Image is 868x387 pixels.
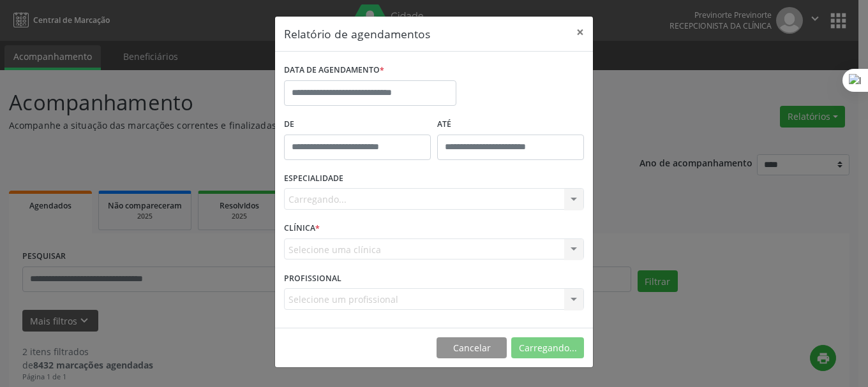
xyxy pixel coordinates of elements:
button: Carregando... [511,337,584,359]
label: ESPECIALIDADE [284,169,343,189]
label: PROFISSIONAL [284,268,341,288]
h5: Relatório de agendamentos [284,26,430,42]
label: ATÉ [437,115,584,135]
label: CLÍNICA [284,219,320,238]
button: Close [567,17,593,48]
label: DATA DE AGENDAMENTO [284,61,384,80]
label: De [284,115,431,135]
button: Cancelar [437,337,507,359]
